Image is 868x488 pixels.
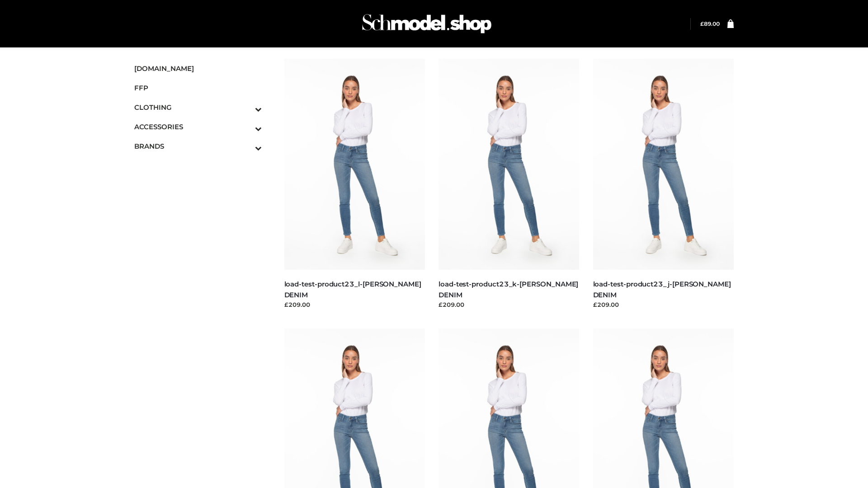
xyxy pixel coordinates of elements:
a: BRANDSToggle Submenu [134,136,262,156]
span: ACCESSORIES [134,122,262,132]
a: £89.00 [700,20,720,27]
bdi: 89.00 [700,20,720,27]
span: BRANDS [134,141,262,151]
button: Toggle Submenu [230,98,262,117]
span: FFP [134,83,262,93]
button: Toggle Submenu [230,136,262,156]
a: ACCESSORIESToggle Submenu [134,117,262,136]
div: £209.00 [439,300,580,309]
a: load-test-product23_j-[PERSON_NAME] DENIM [593,280,731,299]
span: £ [700,20,704,27]
a: FFP [134,78,262,98]
span: CLOTHING [134,102,262,113]
img: Schmodel Admin 964 [359,6,495,42]
a: [DOMAIN_NAME] [134,59,262,78]
button: Toggle Submenu [230,117,262,136]
a: load-test-product23_l-[PERSON_NAME] DENIM [284,280,421,299]
a: CLOTHINGToggle Submenu [134,98,262,117]
a: load-test-product23_k-[PERSON_NAME] DENIM [439,280,578,299]
div: £209.00 [284,300,425,309]
span: [DOMAIN_NAME] [134,63,262,74]
div: £209.00 [593,300,734,309]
